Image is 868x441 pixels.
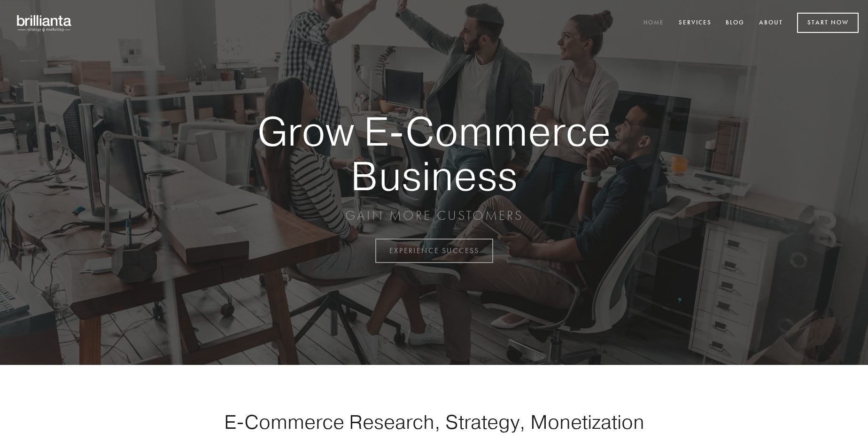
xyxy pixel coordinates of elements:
p: GAIN MORE CUSTOMERS [225,207,643,224]
a: EXPERIENCE SUCCESS [375,239,493,263]
a: Start Now [797,13,859,33]
a: Home [637,15,670,31]
img: brillianta - research, strategy, marketing [9,9,80,37]
a: About [753,15,789,31]
h1: E-Commerce Research, Strategy, Monetization [194,410,674,433]
strong: Grow E-Commerce Business [225,109,643,198]
a: Services [673,15,718,31]
a: Blog [720,15,751,31]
